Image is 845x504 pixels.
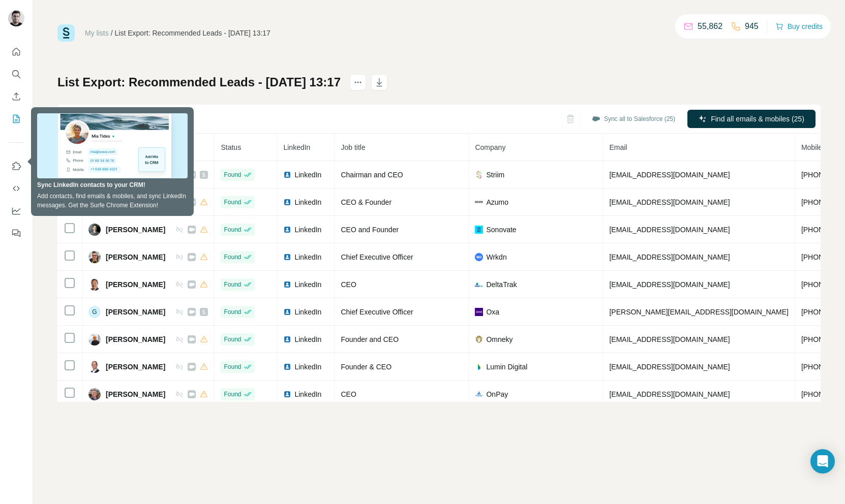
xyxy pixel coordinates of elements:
span: Wrkdn [486,252,506,262]
span: LinkedIn [294,170,321,180]
span: LinkedIn [294,389,321,399]
span: CEO and Founder [341,226,399,234]
span: CEO [341,280,356,289]
span: [EMAIL_ADDRESS][DOMAIN_NAME] [609,363,730,371]
span: [PERSON_NAME] [106,225,165,235]
span: Found [224,280,241,289]
img: Avatar [88,169,101,181]
button: Enrich CSV [8,87,24,106]
span: DeltaTrak [486,279,517,290]
button: Buy credits [775,19,823,34]
p: 55,862 [698,20,722,33]
button: Find all emails & mobiles (25) [687,110,816,128]
button: Use Surfe API [8,179,24,198]
a: My lists [85,29,109,37]
span: [EMAIL_ADDRESS][DOMAIN_NAME] [609,226,730,234]
img: company-logo [475,171,483,179]
img: Avatar [88,251,101,263]
button: Quick start [8,43,24,61]
span: Founder & CEO [341,363,391,371]
img: LinkedIn logo [283,198,291,206]
img: Avatar [8,10,24,26]
img: LinkedIn logo [283,253,291,261]
span: Found [224,225,241,234]
span: [PERSON_NAME] [106,334,165,344]
span: [PERSON_NAME] [106,197,165,207]
span: Found [224,362,241,371]
span: LinkedIn [283,143,310,151]
img: company-logo [475,200,483,203]
span: Chief Executive Officer [341,253,413,261]
span: Chief Executive Officer [341,308,413,316]
span: CEO [341,390,356,398]
span: Found [224,253,241,262]
span: LinkedIn [294,225,321,235]
button: My lists [8,110,24,128]
button: Use Surfe on LinkedIn [8,157,24,175]
img: company-logo [475,363,483,371]
span: [EMAIL_ADDRESS][DOMAIN_NAME] [609,171,730,179]
img: LinkedIn logo [283,226,291,234]
span: CEO & Founder [341,198,391,206]
span: [PERSON_NAME] [106,362,165,372]
span: [PERSON_NAME][EMAIL_ADDRESS][DOMAIN_NAME] [609,308,788,316]
span: Found [224,170,241,179]
img: company-logo [475,226,483,234]
span: LinkedIn [294,307,321,317]
span: Azumo [486,197,508,207]
img: LinkedIn logo [283,171,291,179]
div: G [88,306,101,318]
span: [PERSON_NAME] [106,252,165,262]
span: Found [224,198,241,207]
img: Avatar [88,361,101,373]
span: LinkedIn [294,362,321,372]
span: 25 Profiles [88,143,122,151]
span: Found [224,307,241,317]
span: Oxa [486,307,499,317]
button: Search [8,65,24,83]
span: [PERSON_NAME] [106,389,165,399]
span: OnPay [486,389,508,399]
img: Surfe Logo [57,24,75,42]
span: [PERSON_NAME] [106,307,165,317]
img: LinkedIn logo [283,280,291,289]
span: Found [224,335,241,344]
button: actions [350,74,366,90]
span: Job title [341,143,365,151]
h1: List Export: Recommended Leads - [DATE] 13:17 [57,74,341,90]
span: Founder and CEO [341,335,399,343]
li: / [111,28,113,38]
span: [PERSON_NAME] [106,279,165,290]
img: Avatar [88,196,101,208]
span: [EMAIL_ADDRESS][DOMAIN_NAME] [609,280,730,289]
span: [EMAIL_ADDRESS][DOMAIN_NAME] [609,335,730,343]
img: LinkedIn logo [283,335,291,343]
span: [EMAIL_ADDRESS][DOMAIN_NAME] [609,253,730,261]
button: Sync all to Salesforce (25) [585,111,682,127]
span: Lumin Digital [486,362,527,372]
span: Mobile [801,143,822,151]
span: Status [221,143,241,151]
span: Chairman and CEO [341,171,403,179]
img: Avatar [88,388,101,400]
span: Found [224,390,241,399]
img: company-logo [475,390,483,398]
img: LinkedIn logo [283,308,291,316]
span: Sonovate [486,225,516,235]
img: company-logo [475,253,483,261]
span: LinkedIn [294,197,321,207]
span: Omneky [486,334,512,344]
img: company-logo [475,308,483,316]
span: LinkedIn [294,334,321,344]
img: company-logo [475,280,483,289]
img: Avatar [88,278,101,291]
img: Avatar [88,224,101,236]
span: Company [475,143,505,151]
span: Email [609,143,627,151]
div: List Export: Recommended Leads - [DATE] 13:17 [115,28,270,38]
span: [EMAIL_ADDRESS][DOMAIN_NAME] [609,198,730,206]
button: Dashboard [8,202,24,220]
img: company-logo [475,335,483,343]
span: [EMAIL_ADDRESS][DOMAIN_NAME] [609,390,730,398]
button: Feedback [8,224,24,242]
